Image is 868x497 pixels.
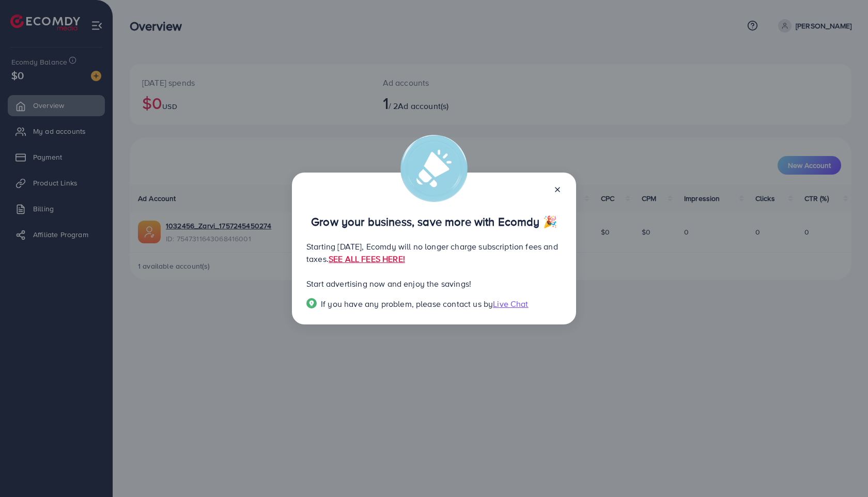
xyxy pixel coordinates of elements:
img: Popup guide [306,298,317,308]
a: SEE ALL FEES HERE! [329,253,405,265]
p: Starting [DATE], Ecomdy will no longer charge subscription fees and taxes. [306,240,562,265]
span: If you have any problem, please contact us by [321,298,493,309]
p: Start advertising now and enjoy the savings! [306,277,562,290]
iframe: Chat [824,451,860,489]
span: Live Chat [493,298,528,309]
img: alert [400,135,468,202]
p: Grow your business, save more with Ecomdy 🎉 [306,215,562,228]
